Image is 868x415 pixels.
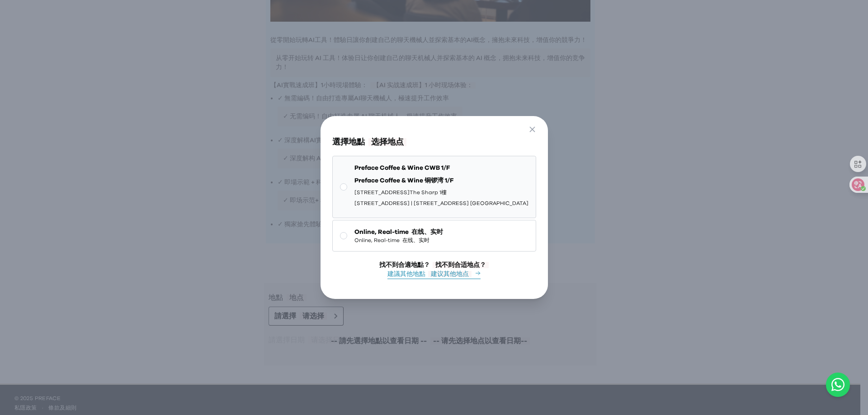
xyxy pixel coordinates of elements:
[354,201,528,206] font: [STREET_ADDRESS] | [STREET_ADDRESS] [GEOGRAPHIC_DATA]
[368,138,406,146] font: 选择地点
[433,262,489,268] font: 找不到合适地点？
[332,220,536,252] button: Online, Real-time 在线、实时Online, Real-time 在线、实时
[354,163,528,189] span: Preface Coffee & Wine CWB 1/F
[332,156,536,218] button: Preface Coffee & Wine CWB 1/FPreface Coffee & Wine 铜锣湾 1/F[STREET_ADDRESS]The Sharp 1樓[STREET_ADD...
[411,229,443,235] font: 在线、实时
[387,270,481,279] button: 建議其他地點 建议其他地点
[354,228,443,237] span: Online, Real-time
[354,177,453,184] font: Preface Coffee & Wine 铜锣湾 1/F
[379,261,489,270] div: 找不到合適地點？
[332,136,536,149] h3: 選擇地點
[354,189,528,210] span: [STREET_ADDRESS]The Sharp 1樓
[354,237,443,244] span: Online, Real-time
[402,238,429,243] font: 在线、实时
[428,271,472,277] font: 建议其他地点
